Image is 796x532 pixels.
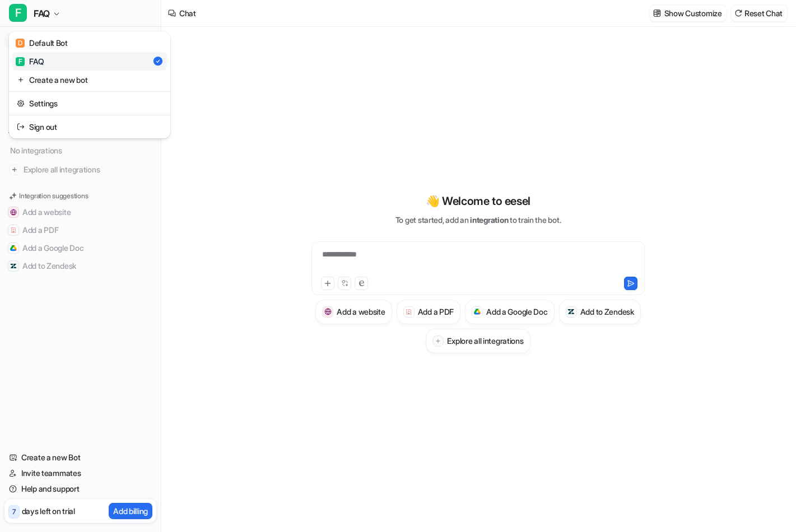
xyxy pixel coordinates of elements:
[9,4,27,22] span: F
[12,71,167,89] a: Create a new bot
[12,118,167,136] a: Sign out
[17,121,25,133] img: reset
[9,31,170,138] div: FFAQ
[16,55,44,67] div: FAQ
[16,37,68,49] div: Default Bot
[16,57,25,66] span: F
[34,6,50,21] span: FAQ
[16,39,25,48] span: D
[17,74,25,86] img: reset
[12,94,167,113] a: Settings
[17,97,25,109] img: reset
